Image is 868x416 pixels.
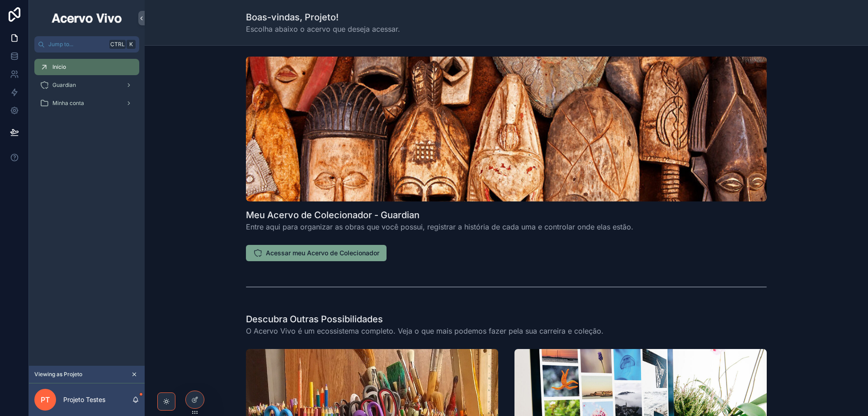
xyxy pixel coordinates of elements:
[29,53,145,123] div: scrollable content
[109,40,126,49] span: Ctrl
[34,95,139,111] a: Minha conta
[246,24,400,34] span: Escolha abaixo o acervo que deseja acessar.
[246,221,633,232] span: Entre aqui para organizar as obras que você possui, registrar a história de cada uma e controlar ...
[52,63,66,71] span: Início
[52,81,76,89] span: Guardian
[246,209,633,221] h1: Meu Acervo de Colecionador - Guardian
[34,36,139,53] button: Jump to...CtrlK
[52,100,84,107] span: Minha conta
[246,325,604,336] span: O Acervo Vivo é um ecossistema completo. Veja o que mais podemos fazer pela sua carreira e coleção.
[34,371,82,378] span: Viewing as Projeto
[41,394,50,405] span: PT
[48,41,106,48] span: Jump to...
[50,11,123,25] img: App logo
[246,245,387,261] button: Acessar meu Acervo de Colecionador
[63,395,105,404] p: Projeto Testes
[246,11,400,24] h1: Boas-vindas, Projeto!
[127,41,135,48] span: K
[266,249,379,258] span: Acessar meu Acervo de Colecionador
[34,59,139,75] a: Início
[246,313,604,325] h1: Descubra Outras Possibilidades
[34,77,139,93] a: Guardian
